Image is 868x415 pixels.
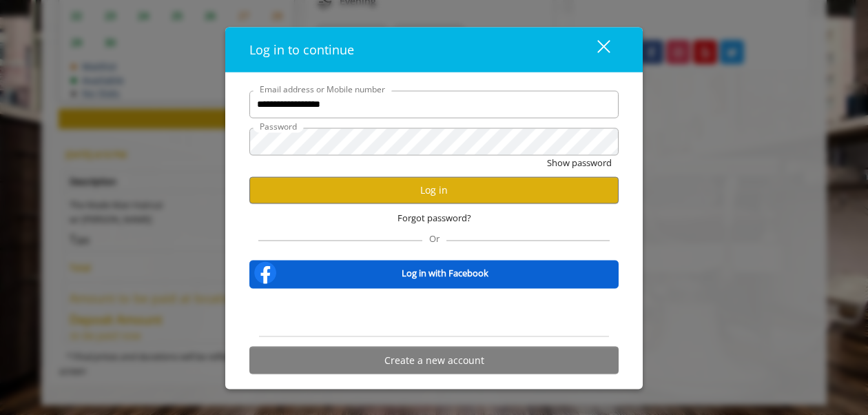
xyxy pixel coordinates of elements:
div: close dialog [581,39,609,60]
img: facebook-logo [251,259,279,287]
span: Forgot password? [397,210,471,225]
label: Email address or Mobile number [253,82,392,95]
button: close dialog [572,35,619,63]
button: Create a new account [249,347,619,374]
label: Password [253,119,304,132]
span: Log in to continue [249,41,354,57]
iframe: Sign in with Google Button [364,298,504,328]
button: Log in [249,176,619,203]
input: Email address or Mobile number [249,90,619,118]
b: Log in with Facebook [402,266,488,281]
input: Password [249,128,619,155]
button: Show password [547,155,612,170]
span: Or [422,232,446,245]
